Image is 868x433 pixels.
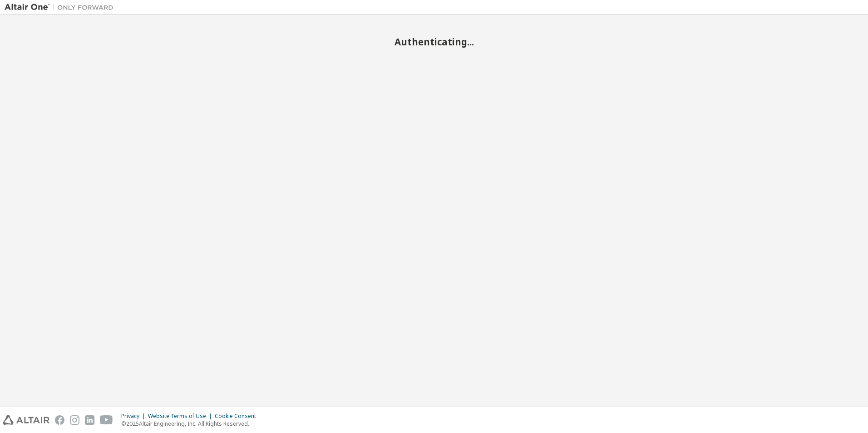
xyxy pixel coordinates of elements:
[121,420,261,428] p: © 2025 Altair Engineering, Inc. All Rights Reserved.
[5,36,863,48] h2: Authenticating...
[215,413,261,420] div: Cookie Consent
[5,3,118,12] img: Altair One
[121,413,148,420] div: Privacy
[55,415,64,425] img: facebook.svg
[100,415,113,425] img: youtube.svg
[85,415,94,425] img: linkedin.svg
[3,415,49,425] img: altair_logo.svg
[70,415,79,425] img: instagram.svg
[148,413,215,420] div: Website Terms of Use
